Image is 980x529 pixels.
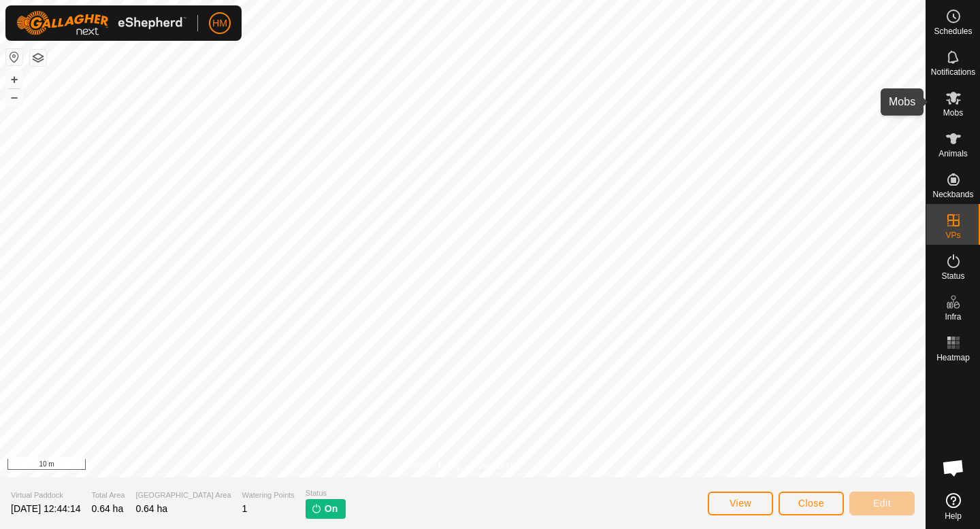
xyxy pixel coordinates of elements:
span: Notifications [931,68,975,76]
span: Status [941,272,964,280]
a: Contact Us [476,460,517,472]
span: Infra [945,313,961,321]
span: Close [798,498,824,509]
span: HM [212,16,227,31]
button: Edit [849,492,915,515]
button: + [6,71,22,88]
button: View [708,492,773,515]
button: Map Layers [30,50,46,66]
button: Reset Map [6,49,22,65]
span: Status [306,488,346,499]
span: Watering Points [242,490,295,501]
span: VPs [945,231,960,239]
span: 0.64 ha [91,503,123,514]
span: [DATE] 12:44:14 [11,503,80,514]
div: Open chat [933,447,974,488]
span: 0.64 ha [135,503,167,514]
span: Virtual Paddock [11,490,80,501]
img: Gallagher Logo [16,11,186,35]
span: 1 [242,503,248,514]
span: [GEOGRAPHIC_DATA] Area [135,490,231,501]
button: – [6,89,22,105]
button: Close [779,492,844,515]
span: On [325,502,338,516]
span: Heatmap [936,354,970,362]
span: Mobs [943,109,963,117]
span: View [730,498,751,509]
span: Total Area [91,490,125,501]
span: Animals [938,150,968,158]
span: Edit [873,498,891,509]
a: Privacy Policy [409,460,460,472]
span: Schedules [934,27,972,35]
span: Neckbands [932,190,973,199]
img: turn-on [311,503,322,514]
a: Help [926,488,980,526]
span: Help [945,512,962,520]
